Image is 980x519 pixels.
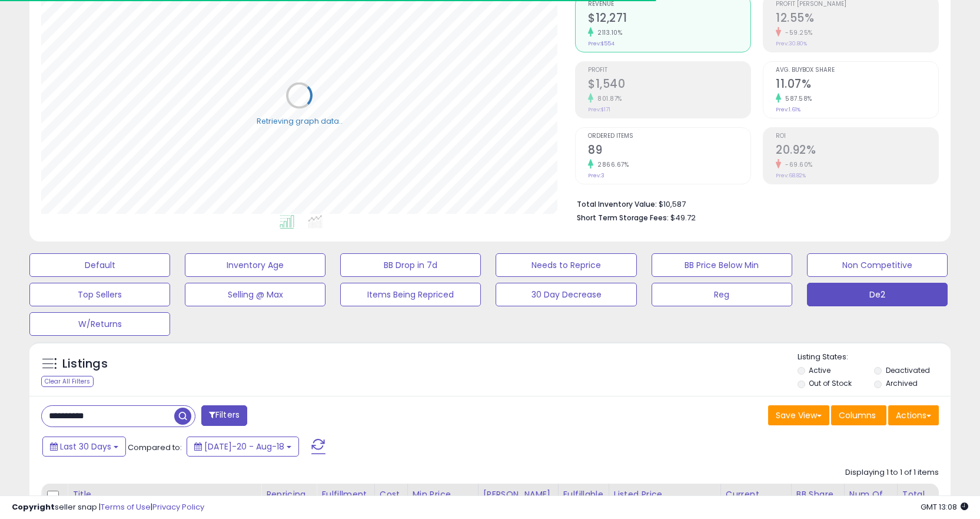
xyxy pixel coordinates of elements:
[670,212,696,223] span: $49.72
[588,172,604,179] small: Prev: 3
[776,11,938,27] h2: 12.55%
[588,77,750,93] h2: $1,540
[886,365,930,375] label: Deactivated
[839,409,876,421] span: Columns
[781,94,812,103] small: 587.58%
[776,67,938,74] span: Avg. Buybox Share
[776,1,938,8] span: Profit [PERSON_NAME]
[185,253,325,277] button: Inventory Age
[187,437,299,457] button: [DATE]-20 - Aug-18
[807,253,948,277] button: Non Competitive
[593,160,629,169] small: 2866.67%
[831,405,886,425] button: Columns
[807,283,948,306] button: De2
[588,40,614,47] small: Prev: $554
[185,283,325,306] button: Selling @ Max
[652,283,792,306] button: Reg
[496,253,636,277] button: Needs to Reprice
[776,143,938,159] h2: 20.92%
[12,502,204,513] div: seller snap | |
[588,11,750,27] h2: $12,271
[593,94,622,103] small: 801.87%
[29,283,170,306] button: Top Sellers
[204,441,284,452] span: [DATE]-20 - Aug-18
[12,501,55,513] strong: Copyright
[593,28,622,37] small: 2113.10%
[776,40,807,47] small: Prev: 30.80%
[101,501,151,513] a: Terms of Use
[42,437,126,457] button: Last 30 Days
[62,356,108,372] h5: Listings
[257,115,343,126] div: Retrieving graph data..
[201,405,247,426] button: Filters
[652,253,792,277] button: BB Price Below Min
[768,405,829,425] button: Save View
[577,196,930,210] li: $10,587
[845,467,939,478] div: Displaying 1 to 1 of 1 items
[577,213,669,223] b: Short Term Storage Fees:
[340,253,481,277] button: BB Drop in 7d
[152,501,204,513] a: Privacy Policy
[809,378,852,388] label: Out of Stock
[588,106,610,113] small: Prev: $171
[588,143,750,159] h2: 89
[29,312,170,336] button: W/Returns
[60,441,111,452] span: Last 30 Days
[921,501,968,513] span: 2025-09-18 13:08 GMT
[809,365,830,375] label: Active
[781,160,813,169] small: -69.60%
[588,133,750,140] span: Ordered Items
[588,1,750,8] span: Revenue
[776,106,800,113] small: Prev: 1.61%
[886,378,918,388] label: Archived
[888,405,939,425] button: Actions
[128,442,182,453] span: Compared to:
[776,133,938,140] span: ROI
[577,199,657,209] b: Total Inventory Value:
[29,253,170,277] button: Default
[776,77,938,93] h2: 11.07%
[776,172,806,179] small: Prev: 68.82%
[798,352,951,363] p: Listing States:
[781,28,813,37] small: -59.25%
[340,283,481,306] button: Items Being Repriced
[588,67,750,74] span: Profit
[41,376,94,387] div: Clear All Filters
[496,283,636,306] button: 30 Day Decrease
